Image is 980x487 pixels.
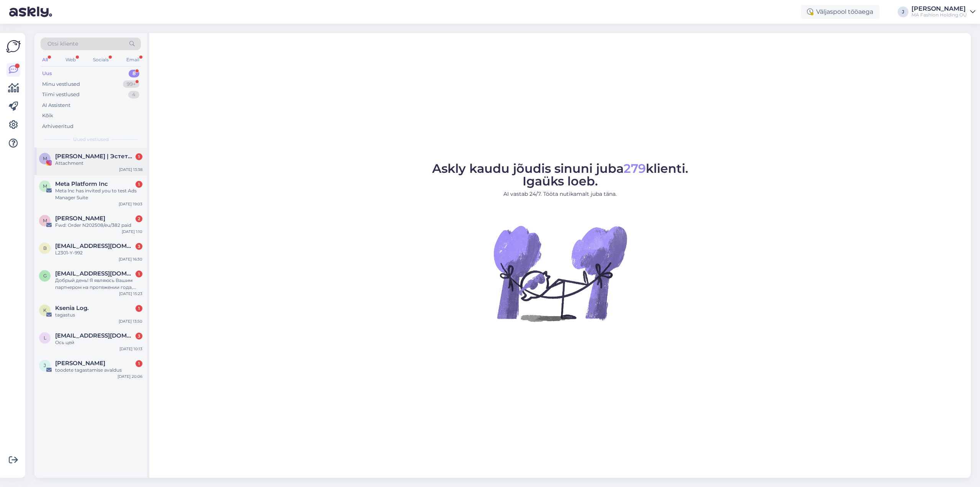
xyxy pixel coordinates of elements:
div: 1 [136,153,142,160]
div: 99+ [123,80,139,88]
div: Attachment [55,160,142,167]
p: AI vastab 24/7. Tööta nutikamalt juba täna. [432,190,688,198]
div: Kõik [42,112,53,120]
div: 1 [136,305,142,312]
div: J [898,7,908,17]
div: Добрый день! Я являюсь Вашим партнером на протяжении года, выкупаю достаточно большой объем товар... [55,277,142,291]
div: All [41,55,49,65]
div: [PERSON_NAME] [911,6,967,12]
div: Ось цей [55,339,142,346]
div: 3 [136,333,142,339]
span: b [43,245,47,251]
div: Socials [91,55,110,65]
div: [DATE] 10:13 [119,346,142,352]
div: 2 [136,215,142,222]
div: Minu vestlused [42,80,80,88]
img: No Chat active [491,204,629,342]
span: Otsi kliente [47,40,78,48]
span: govorun281@mail.ru [55,270,135,277]
div: [DATE] 13:50 [119,318,142,324]
div: AI Assistent [42,102,70,109]
span: Margarita Tsabijeva | Эстетическая косметология 🇪🇪 [55,153,135,160]
div: toodete tagastamise avaldus [55,367,142,374]
span: M [43,218,47,223]
span: J [44,362,46,368]
div: Uus [42,70,52,77]
span: g [43,273,47,279]
div: Tiimi vestlused [42,91,80,98]
div: 8 [129,70,139,77]
span: Askly kaudu jõudis sinuni juba klienti. Igaüks loeb. [432,161,688,189]
div: 1 [136,271,142,277]
div: 1 [136,360,142,367]
span: lsokach@ukr.net [55,332,135,339]
span: Jane Vitsur [55,360,105,367]
span: Manuel Kohnen [55,215,105,222]
div: [DATE] 20:06 [118,374,142,379]
div: L2301-Y-992 [55,249,142,256]
div: MA Fashion Holding OÜ [911,12,967,18]
div: [DATE] 15:23 [119,291,142,297]
span: K [43,307,47,313]
span: Ksenia Log. [55,305,89,312]
div: 1 [136,181,142,188]
div: [DATE] 19:03 [119,201,142,207]
a: [PERSON_NAME]MA Fashion Holding OÜ [911,6,975,18]
div: 4 [128,91,139,98]
div: Email [125,55,141,65]
span: 279 [624,161,646,176]
div: [DATE] 13:38 [119,167,142,172]
div: Väljaspool tööaega [801,5,879,19]
span: Meta Platform Inc [55,180,108,187]
div: Meta lnc has invited you to test Ads Manager Suite [55,187,142,201]
img: Askly Logo [6,39,21,54]
div: tagastus [55,312,142,318]
div: Arhiveeritud [42,123,73,130]
span: M [43,183,47,189]
span: bshopova@icloud.com [55,243,135,249]
div: Fwd: Order N202508/eu/382 paid [55,222,142,229]
div: Web [64,55,77,65]
span: M [43,156,47,161]
div: [DATE] 16:30 [119,256,142,262]
span: l [44,335,46,341]
div: 3 [136,243,142,250]
div: [DATE] 1:10 [122,229,142,234]
span: Uued vestlused [73,136,109,143]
